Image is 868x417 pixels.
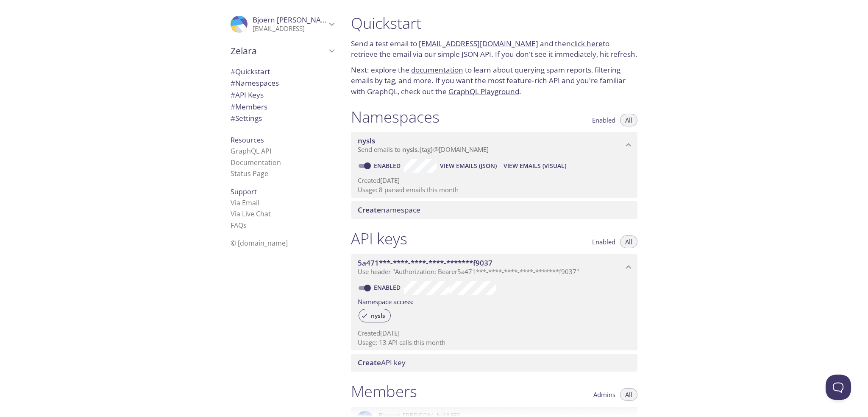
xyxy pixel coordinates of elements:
[231,221,247,230] a: FAQ
[500,159,570,173] button: View Emails (Visual)
[358,205,381,215] span: Create
[224,89,341,101] div: API Keys
[231,238,288,248] span: © [DOMAIN_NAME]
[231,45,326,57] span: Zelara
[440,161,497,171] span: View Emails (JSON)
[571,39,603,48] a: click here
[587,235,620,248] button: Enabled
[231,135,264,145] span: Resources
[620,114,637,126] button: All
[231,90,264,100] span: API Keys
[231,78,235,88] span: #
[448,87,519,96] a: GraphQL Playground
[224,77,341,89] div: Namespaces
[224,40,341,62] div: Zelara
[588,388,620,401] button: Admins
[231,113,262,123] span: Settings
[358,185,631,194] p: Usage: 8 parsed emails this month
[587,114,620,126] button: Enabled
[351,354,637,372] div: Create API Key
[231,169,268,178] a: Status Page
[231,146,271,156] a: GraphQL API
[231,113,235,123] span: #
[351,132,637,158] div: nysls namespace
[351,201,637,219] div: Create namespace
[620,388,637,401] button: All
[231,158,281,167] a: Documentation
[826,375,851,400] iframe: Help Scout Beacon - Open
[358,176,631,185] p: Created [DATE]
[224,112,341,124] div: Team Settings
[358,358,381,367] span: Create
[351,38,637,60] p: Send a test email to and then to retrieve the email via our simple JSON API. If you don't see it ...
[358,329,631,338] p: Created [DATE]
[358,145,489,154] span: Send emails to . {tag} @[DOMAIN_NAME]
[224,10,341,38] div: Bjoern Heckel
[351,382,417,401] h1: Members
[358,338,631,347] p: Usage: 13 API calls this month
[351,107,440,126] h1: Namespaces
[402,145,417,154] span: nysls
[253,25,326,33] p: [EMAIL_ADDRESS]
[351,229,407,248] h1: API keys
[373,283,404,291] a: Enabled
[231,67,270,76] span: Quickstart
[366,312,390,319] span: nysls
[231,90,235,100] span: #
[243,221,247,230] span: s
[358,358,406,367] span: API key
[504,161,566,171] span: View Emails (Visual)
[359,309,391,322] div: nysls
[358,295,414,307] label: Namespace access:
[419,39,538,48] a: [EMAIL_ADDRESS][DOMAIN_NAME]
[620,235,637,248] button: All
[358,205,420,215] span: namespace
[231,102,267,112] span: Members
[411,65,463,75] a: documentation
[224,101,341,113] div: Members
[231,198,259,207] a: Via Email
[351,64,637,97] p: Next: explore the to learn about querying spam reports, filtering emails by tag, and more. If you...
[231,102,235,112] span: #
[231,67,235,76] span: #
[231,187,257,196] span: Support
[224,66,341,78] div: Quickstart
[253,15,334,25] span: Bjoern [PERSON_NAME]
[351,14,637,33] h1: Quickstart
[231,78,279,88] span: Namespaces
[373,162,404,170] a: Enabled
[231,209,271,218] a: Via Live Chat
[358,136,375,146] span: nysls
[437,159,500,173] button: View Emails (JSON)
